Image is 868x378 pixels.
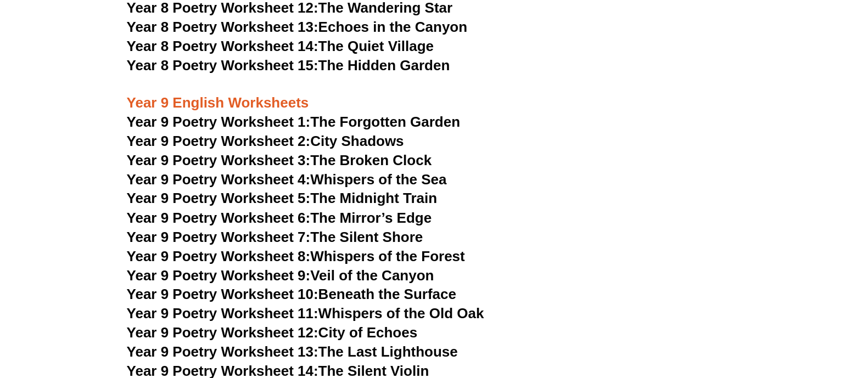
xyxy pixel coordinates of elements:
[127,152,432,168] a: Year 9 Poetry Worksheet 3:The Broken Clock
[127,190,311,206] span: Year 9 Poetry Worksheet 5:
[127,76,742,113] h3: Year 9 English Worksheets
[127,324,418,340] a: Year 9 Poetry Worksheet 12:City of Echoes
[127,57,318,74] span: Year 8 Poetry Worksheet 15:
[127,19,468,35] a: Year 8 Poetry Worksheet 13:Echoes in the Canyon
[127,247,465,264] a: Year 9 Poetry Worksheet 8:Whispers of the Forest
[127,267,434,283] a: Year 9 Poetry Worksheet 9:Veil of the Canyon
[127,152,311,168] span: Year 9 Poetry Worksheet 3:
[127,133,311,149] span: Year 9 Poetry Worksheet 2:
[127,133,404,149] a: Year 9 Poetry Worksheet 2:City Shadows
[127,19,318,35] span: Year 8 Poetry Worksheet 13:
[127,114,460,130] a: Year 9 Poetry Worksheet 1:The Forgotten Garden
[127,209,432,225] a: Year 9 Poetry Worksheet 6:The Mirror’s Edge
[127,285,318,302] span: Year 9 Poetry Worksheet 10:
[127,343,458,359] a: Year 9 Poetry Worksheet 13:The Last Lighthouse
[127,190,438,206] a: Year 9 Poetry Worksheet 5:The Midnight Train
[127,324,318,340] span: Year 9 Poetry Worksheet 12:
[127,38,434,54] a: Year 8 Poetry Worksheet 14:The Quiet Village
[127,57,450,74] a: Year 8 Poetry Worksheet 15:The Hidden Garden
[127,285,456,302] a: Year 9 Poetry Worksheet 10:Beneath the Surface
[127,228,423,245] a: Year 9 Poetry Worksheet 7:The Silent Shore
[127,343,318,359] span: Year 9 Poetry Worksheet 13:
[127,209,311,225] span: Year 9 Poetry Worksheet 6:
[127,171,447,188] a: Year 9 Poetry Worksheet 4:Whispers of the Sea
[127,228,311,245] span: Year 9 Poetry Worksheet 7:
[127,304,318,321] span: Year 9 Poetry Worksheet 11:
[127,267,311,283] span: Year 9 Poetry Worksheet 9:
[127,114,311,130] span: Year 9 Poetry Worksheet 1:
[127,171,311,188] span: Year 9 Poetry Worksheet 4:
[127,38,318,54] span: Year 8 Poetry Worksheet 14:
[127,247,311,264] span: Year 9 Poetry Worksheet 8:
[813,325,868,378] iframe: Chat Widget
[127,304,484,321] a: Year 9 Poetry Worksheet 11:Whispers of the Old Oak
